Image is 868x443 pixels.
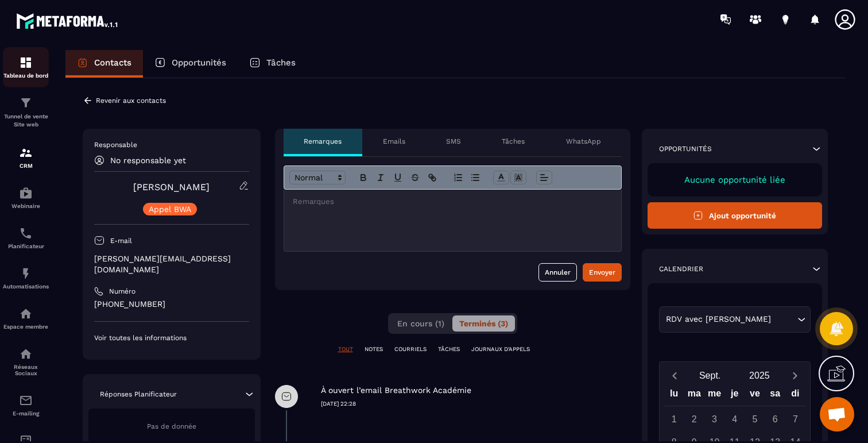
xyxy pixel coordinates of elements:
div: ve [745,386,765,406]
p: WhatsApp [566,137,601,146]
p: Remarques [304,137,342,146]
a: formationformationTableau de bord [3,47,49,87]
div: 2 [684,409,704,429]
p: NOTES [365,345,383,353]
p: Réseaux Sociaux [3,364,49,376]
div: di [785,386,805,406]
img: scheduler [19,226,33,240]
a: automationsautomationsEspace membre [3,298,49,338]
p: CRM [3,163,49,169]
a: social-networksocial-networkRéseaux Sociaux [3,338,49,385]
p: Calendrier [659,264,703,273]
img: formation [19,96,33,110]
img: formation [19,56,33,70]
p: Numéro [109,287,135,296]
span: En cours (1) [397,319,444,328]
a: Opportunités [143,50,238,78]
p: TÂCHES [438,345,460,353]
p: Revenir aux contacts [96,97,166,105]
img: email [19,394,33,407]
a: formationformationCRM [3,137,49,178]
div: je [724,386,745,406]
p: COURRIELS [394,345,427,353]
p: Automatisations [3,283,49,290]
button: Ajout opportunité [648,202,823,229]
p: Tâches [502,137,525,146]
div: 5 [745,409,765,429]
input: Search for option [774,313,795,326]
p: JOURNAUX D'APPELS [471,345,530,353]
p: [PERSON_NAME][EMAIL_ADDRESS][DOMAIN_NAME] [94,253,249,275]
a: Tâches [238,50,307,78]
img: automations [19,307,33,321]
button: En cours (1) [390,315,451,332]
p: Appel BWA [149,205,191,213]
p: Tâches [266,57,296,68]
img: social-network [19,347,33,361]
p: Planificateur [3,243,49,249]
div: Search for option [659,306,811,333]
button: Terminés (3) [452,315,515,332]
div: sa [765,386,785,406]
p: [DATE] 22:28 [321,400,630,408]
p: Emails [383,137,405,146]
div: 7 [785,409,805,429]
p: Contacts [94,57,131,68]
button: Annuler [538,263,577,282]
button: Previous month [664,368,685,383]
img: automations [19,267,33,280]
p: E-mailing [3,410,49,417]
div: lu [664,386,684,406]
img: logo [16,10,119,31]
a: formationformationTunnel de vente Site web [3,87,49,137]
p: Webinaire [3,203,49,209]
p: [PHONE_NUMBER] [94,299,249,310]
a: emailemailE-mailing [3,385,49,425]
button: Envoyer [583,263,622,282]
p: No responsable yet [110,156,186,165]
div: 6 [765,409,785,429]
p: Opportunités [172,57,226,68]
img: formation [19,146,33,160]
div: Envoyer [589,267,615,278]
a: automationsautomationsWebinaire [3,178,49,218]
div: 3 [704,409,724,429]
p: E-mail [110,236,132,245]
p: Tableau de bord [3,72,49,79]
img: automations [19,186,33,200]
p: Tunnel de vente Site web [3,113,49,129]
div: 4 [724,409,745,429]
span: Terminés (3) [459,319,508,328]
p: Aucune opportunité liée [659,175,811,185]
button: Next month [784,368,805,383]
div: Ouvrir le chat [820,397,854,432]
button: Open months overlay [685,365,735,386]
p: Responsable [94,140,249,149]
p: Opportunités [659,144,712,153]
a: schedulerschedulerPlanificateur [3,218,49,258]
button: Open years overlay [735,365,784,386]
span: Pas de donnée [147,422,196,430]
div: me [704,386,724,406]
span: RDV avec [PERSON_NAME] [664,313,774,326]
div: 1 [664,409,684,429]
p: SMS [446,137,461,146]
a: Contacts [65,50,143,78]
a: [PERSON_NAME] [133,182,210,192]
p: Voir toutes les informations [94,333,249,342]
p: TOUT [338,345,353,353]
div: ma [684,386,704,406]
a: automationsautomationsAutomatisations [3,258,49,298]
p: Espace membre [3,323,49,330]
p: À ouvert l’email Breathwork Académie [321,385,471,396]
p: Réponses Planificateur [100,390,177,399]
